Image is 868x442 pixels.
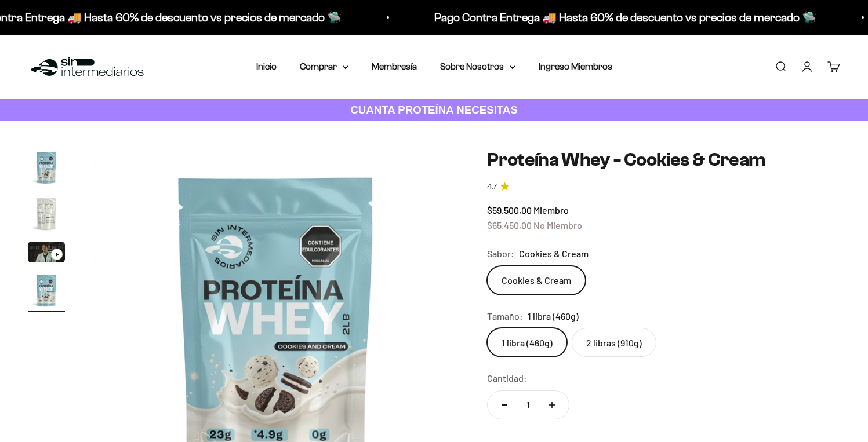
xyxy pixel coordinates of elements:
summary: Comprar [300,59,348,74]
span: 4.7 [487,181,497,193]
button: Ir al artículo 1 [28,149,65,189]
button: Ir al artículo 2 [28,195,65,236]
span: Miembro [533,204,569,215]
h1: Proteína Whey - Cookies & Cream [487,149,840,171]
span: No Miembro [533,220,582,231]
button: Reducir cantidad [488,391,521,419]
legend: Sabor: [487,246,514,261]
img: Proteína Whey - Cookies & Cream [28,195,65,232]
label: Cantidad: [487,371,527,386]
button: Ir al artículo 4 [28,272,65,312]
legend: Tamaño: [487,309,523,324]
a: 4.74.7 de 5.0 estrellas [487,181,840,193]
a: Ingreso Miembros [539,61,612,71]
strong: CUANTA PROTEÍNA NECESITAS [350,104,518,116]
summary: Sobre Nosotros [440,59,515,74]
a: Membresía [372,61,417,71]
span: $65.450,00 [487,220,532,231]
span: $59.500,00 [487,204,532,215]
span: 1 libra (460g) [528,309,579,324]
a: Inicio [256,61,277,71]
p: Pago Contra Entrega 🚚 Hasta 60% de descuento vs precios de mercado 🛸 [431,8,813,27]
span: Cookies & Cream [519,246,589,261]
img: Proteína Whey - Cookies & Cream [28,272,65,309]
img: Proteína Whey - Cookies & Cream [28,149,65,186]
button: Ir al artículo 3 [28,242,65,266]
button: Aumentar cantidad [535,391,569,419]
